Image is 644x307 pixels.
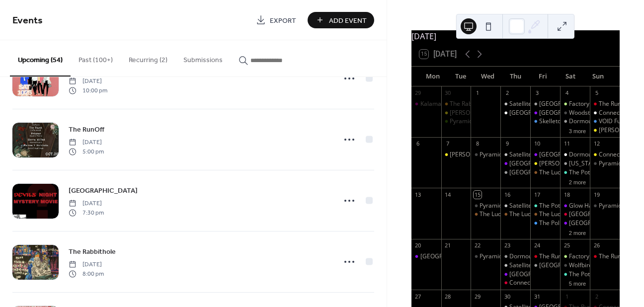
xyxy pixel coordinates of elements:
[441,117,471,126] div: Pyramid Scheme
[414,242,422,249] div: 20
[593,242,600,249] div: 26
[563,293,570,300] div: 1
[529,67,557,86] div: Fri
[509,100,583,108] div: Satellite Records Open Mic
[539,261,599,270] div: [GEOGRAPHIC_DATA]
[450,109,538,117] div: [PERSON_NAME] Eccentric Cafe
[420,252,481,261] div: [GEOGRAPHIC_DATA]
[411,100,441,108] div: Kalamazoo Photo Collective Meetup
[71,40,121,76] button: Past (100+)
[539,151,599,159] div: [GEOGRAPHIC_DATA]
[599,252,630,261] div: The RunOff
[560,261,590,270] div: Wolfbird House (St. Joseph)
[593,89,600,97] div: 5
[471,210,500,219] div: The Lucky Wolf
[444,89,452,97] div: 30
[270,15,296,26] span: Export
[474,242,481,249] div: 22
[590,252,620,261] div: The RunOff
[500,210,530,219] div: The Lucky Wolf
[560,270,590,279] div: The Potato Sack
[69,124,104,135] a: The RunOff
[69,269,104,278] span: 8:00 pm
[474,67,501,86] div: Wed
[590,126,620,135] div: Bell's Eccentric Cafe
[502,67,529,86] div: Thu
[593,140,600,148] div: 12
[590,202,620,210] div: Pyramid Scheme
[509,252,596,261] div: Dormouse: Rad Riso Open Print
[474,89,481,97] div: 1
[533,191,541,198] div: 17
[500,168,530,177] div: Dormouse Theater
[69,86,107,95] span: 10:00 pm
[69,199,104,208] span: [DATE]
[533,89,541,97] div: 3
[10,40,71,77] button: Upcoming (54)
[471,252,500,261] div: Pyramid Scheme
[500,159,530,168] div: Glow Hall
[248,12,304,28] a: Export
[69,208,104,217] span: 7:30 pm
[560,202,590,210] div: Glow Hall: Movie Matinee
[509,261,583,270] div: Satellite Records Open Mic
[509,168,569,177] div: [GEOGRAPHIC_DATA]
[569,202,640,210] div: Glow Hall: Movie Matinee
[533,242,541,249] div: 24
[329,15,367,26] span: Add Event
[480,210,521,219] div: The Lucky Wolf
[444,140,452,148] div: 7
[530,100,560,108] div: Dormouse Theater
[533,293,541,300] div: 31
[308,12,374,28] button: Add Event
[509,151,583,159] div: Satellite Records Open Mic
[539,109,599,117] div: [GEOGRAPHIC_DATA]
[530,151,560,159] div: Glow Hall
[503,191,511,198] div: 16
[569,252,609,261] div: Factory Coffee
[474,293,481,300] div: 29
[509,159,569,168] div: [GEOGRAPHIC_DATA]
[447,67,474,86] div: Tue
[560,159,590,168] div: Washington Avenue Arts & Culture Crawl
[474,140,481,148] div: 8
[584,67,612,86] div: Sun
[565,177,590,186] button: 2 more
[419,67,447,86] div: Mon
[590,159,620,168] div: Pyramid Scheme
[503,242,511,249] div: 23
[474,191,481,198] div: 15
[450,100,491,108] div: The Rabbithole
[450,117,496,126] div: Pyramid Scheme
[12,11,43,30] span: Events
[530,219,560,228] div: The Polish Hall @ Factory Coffee
[69,77,107,86] span: [DATE]
[121,40,175,76] button: Recurring (2)
[563,89,570,97] div: 4
[69,147,104,156] span: 5:00 pm
[530,117,560,126] div: Skelletones
[539,117,571,126] div: Skelletones
[565,126,590,135] button: 3 more
[500,202,530,210] div: Satellite Records Open Mic
[530,109,560,117] div: Glow Hall
[569,270,613,279] div: The Potato Sack
[69,185,138,196] a: [GEOGRAPHIC_DATA]
[569,219,629,228] div: [GEOGRAPHIC_DATA]
[560,100,590,108] div: Factory Coffee (Frank St)
[533,140,541,148] div: 10
[450,151,538,159] div: [PERSON_NAME] Eccentric Cafe
[500,270,530,279] div: Glow Hall
[563,140,570,148] div: 11
[539,100,599,108] div: [GEOGRAPHIC_DATA]
[563,242,570,249] div: 25
[590,109,620,117] div: Connecting Chords Fest (Dormouse Theater)
[500,279,530,287] div: Connecting Chords Fest (Dalton Theatre - Kalamazoo College)
[175,40,231,76] button: Submissions
[411,30,620,42] div: [DATE]
[530,210,560,219] div: The Lucky Wolf
[530,261,560,270] div: Dormouse Theatre
[471,151,500,159] div: Pyramid Scheme
[503,293,511,300] div: 30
